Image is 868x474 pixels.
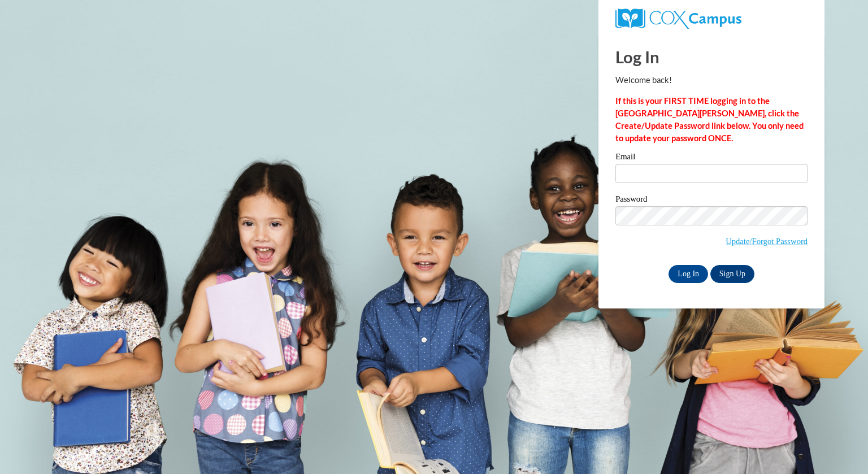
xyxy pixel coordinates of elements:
input: Log In [669,265,708,283]
a: COX Campus [615,13,741,23]
a: Sign Up [710,265,754,283]
label: Password [615,195,808,206]
strong: If this is your FIRST TIME logging in to the [GEOGRAPHIC_DATA][PERSON_NAME], click the Create/Upd... [615,96,804,143]
h1: Log In [615,45,808,68]
img: COX Campus [615,8,741,29]
label: Email [615,153,808,164]
p: Welcome back! [615,74,808,86]
a: Update/Forgot Password [726,237,808,246]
